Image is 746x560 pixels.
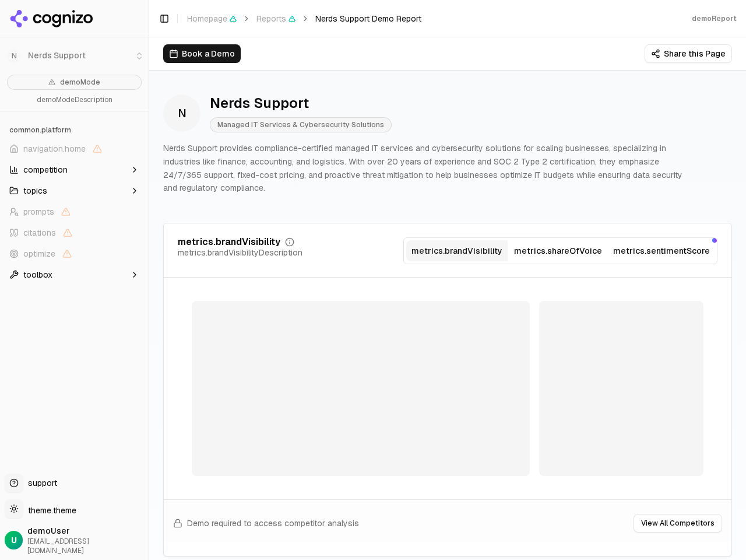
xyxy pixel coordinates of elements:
span: Reports [256,13,295,24]
button: competition [5,160,144,179]
span: [EMAIL_ADDRESS][DOMAIN_NAME] [27,537,144,555]
button: toolbox [5,265,144,284]
span: competition [23,164,68,176]
span: optimize [23,248,55,260]
div: metrics.brandVisibilityDescription [178,247,302,258]
button: Share this Page [645,44,732,63]
div: demoReport [692,14,737,23]
span: Nerds Support Demo Report [315,13,421,24]
span: toolbox [23,269,52,281]
div: Nerds Support [210,94,392,113]
span: Managed IT Services & Cybersecurity Solutions [210,117,392,132]
span: N [163,94,200,132]
nav: breadcrumb [187,13,421,24]
span: Demo required to access competitor analysis [187,517,359,529]
button: topics [5,181,144,200]
button: metrics.sentimentScore [608,240,715,261]
button: View All Competitors [634,514,722,533]
button: metrics.brandVisibility [406,240,508,261]
span: navigation.home [23,143,86,155]
div: metrics.brandVisibility [178,237,280,247]
span: support [23,477,57,489]
span: prompts [23,206,54,218]
button: Book a Demo [163,44,241,63]
span: topics [23,185,47,197]
div: common.platform [5,121,144,139]
span: citations [23,227,56,239]
span: demoUser [27,525,144,537]
button: metrics.shareOfVoice [508,240,609,261]
span: theme.theme [23,505,76,516]
span: Homepage [187,13,237,24]
span: U [11,534,17,546]
span: demoMode [60,78,100,87]
p: Nerds Support provides compliance-certified managed IT services and cybersecurity solutions for s... [163,142,685,195]
p: demoModeDescription [7,94,142,106]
